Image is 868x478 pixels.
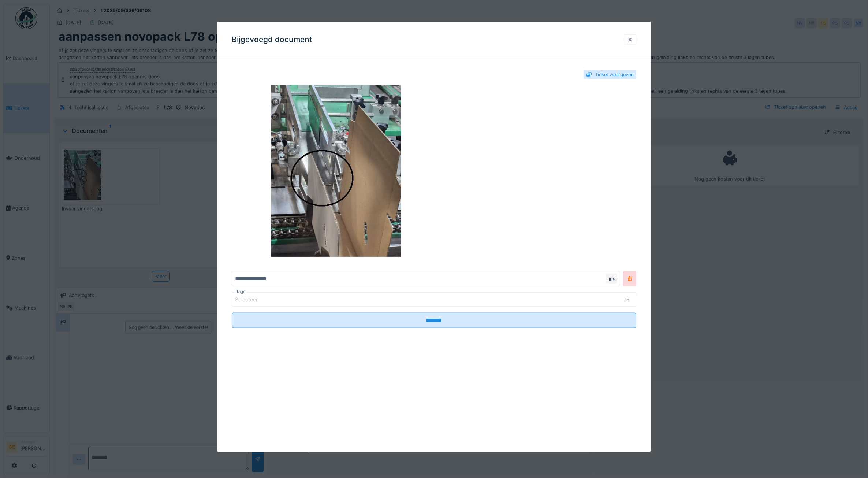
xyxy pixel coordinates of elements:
div: Selecteer [235,296,268,304]
div: .jpg [606,274,617,284]
h3: Bijgevoegd document [232,35,312,44]
label: Tags [235,289,247,295]
img: 2eec728b-9238-47b5-bb70-99c8bd089be5-Invoer%20vingers.jpg [232,85,637,268]
div: Ticket weergeven [595,71,634,78]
